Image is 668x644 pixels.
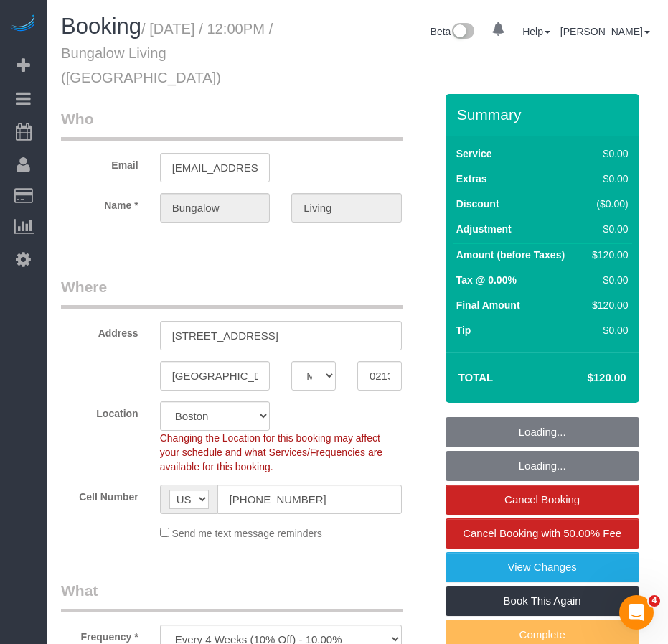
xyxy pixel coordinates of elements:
a: Book This Again [446,586,639,616]
label: Amount (before Taxes) [456,248,565,262]
h4: $120.00 [544,372,626,384]
span: Send me text message reminders [172,528,322,539]
span: Changing the Location for this booking may affect your schedule and what Services/Frequencies are... [160,432,383,472]
div: $0.00 [586,146,628,161]
img: New interface [451,23,474,42]
span: Booking [61,14,141,39]
label: Tip [456,323,471,337]
a: [PERSON_NAME] [560,26,650,37]
a: Help [522,26,550,37]
div: $0.00 [586,222,628,236]
span: 4 [649,595,660,607]
input: First Name [160,193,271,223]
a: View Changes [446,552,639,582]
label: Cell Number [50,485,149,504]
input: Cell Number [217,485,402,514]
label: Frequency * [50,625,149,644]
label: Adjustment [456,222,512,236]
label: Extras [456,172,487,186]
div: $0.00 [586,273,628,287]
div: $120.00 [586,298,628,312]
a: Cancel Booking with 50.00% Fee [446,518,639,549]
iframe: Intercom live chat [619,595,654,630]
legend: What [61,580,403,612]
label: Address [50,321,149,340]
div: $0.00 [586,172,628,186]
label: Name * [50,193,149,213]
small: / [DATE] / 12:00PM / Bungalow Living ([GEOGRAPHIC_DATA]) [61,21,273,85]
input: Email [160,153,271,182]
label: Email [50,153,149,172]
a: Beta [431,26,475,37]
div: $120.00 [586,248,628,262]
label: Final Amount [456,298,520,312]
img: Automaid Logo [9,14,37,34]
div: $0.00 [586,323,628,337]
div: ($0.00) [586,197,628,211]
h3: Summary [457,106,632,123]
label: Tax @ 0.00% [456,273,517,287]
legend: Where [61,276,403,309]
label: Location [50,401,149,421]
a: Cancel Booking [446,485,639,515]
input: Last Name [291,193,402,223]
label: Service [456,146,492,161]
label: Discount [456,197,499,211]
legend: Who [61,108,403,141]
strong: Total [458,371,494,383]
input: Zip Code [357,361,402,391]
input: City [160,361,271,391]
span: Cancel Booking with 50.00% Fee [463,527,621,539]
